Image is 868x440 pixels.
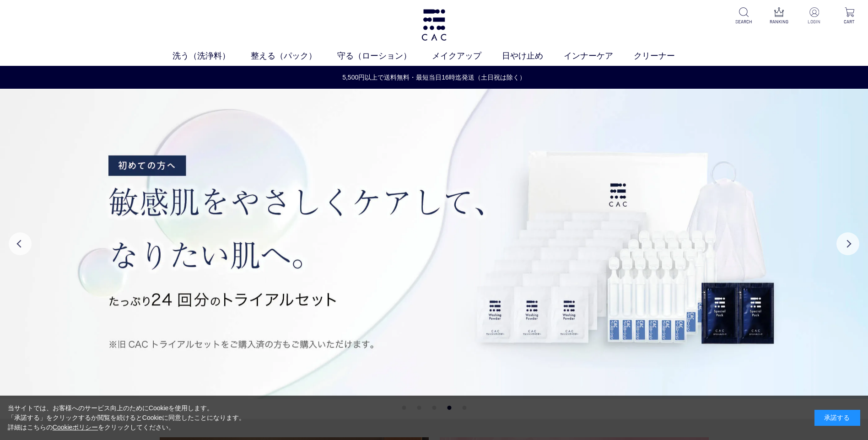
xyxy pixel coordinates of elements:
[337,50,432,62] a: 守る（ローション）
[432,50,502,62] a: メイクアップ
[768,18,790,25] p: RANKING
[53,424,98,431] a: Cookieポリシー
[838,7,861,25] a: CART
[803,18,825,25] p: LOGIN
[173,50,251,62] a: 洗う（洗浄料）
[251,50,337,62] a: 整える（パック）
[733,7,755,25] a: SEARCH
[502,50,564,62] a: 日やけ止め
[814,410,860,426] div: 承諾する
[838,18,861,25] p: CART
[8,403,246,432] div: 当サイトでは、お客様へのサービス向上のためにCookieを使用します。 「承諾する」をクリックするか閲覧を続けるとCookieに同意したことになります。 詳細はこちらの をクリックしてください。
[836,232,859,255] button: Next
[9,232,32,255] button: Previous
[564,50,634,62] a: インナーケア
[733,18,755,25] p: SEARCH
[0,73,868,82] a: 5,500円以上で送料無料・最短当日16時迄発送（土日祝は除く）
[768,7,790,25] a: RANKING
[803,7,825,25] a: LOGIN
[634,50,695,62] a: クリーナー
[420,9,448,41] img: logo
